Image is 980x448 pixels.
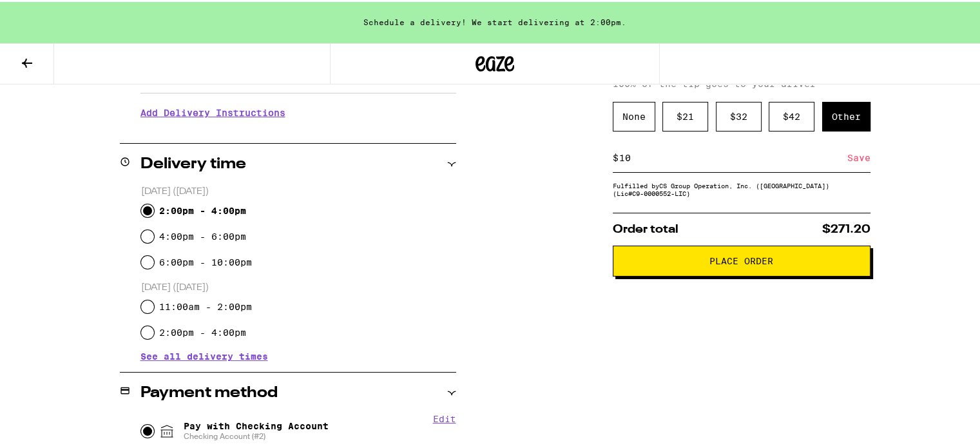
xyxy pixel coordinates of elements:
span: Order total [613,222,678,233]
button: Place Order [613,244,870,275]
span: $271.20 [822,222,870,233]
input: 0 [619,150,847,162]
span: Pay with Checking Account [184,419,329,440]
div: Fulfilled by CS Group Operation, Inc. ([GEOGRAPHIC_DATA]) (Lic# C9-0000552-LIC ) [613,180,870,195]
label: 11:00am - 2:00pm [159,300,252,310]
label: 6:00pm - 10:00pm [159,255,252,266]
button: See all delivery times [140,350,268,359]
span: Place Order [709,255,773,264]
h2: Payment method [140,384,278,399]
label: 2:00pm - 4:00pm [159,326,246,336]
label: 2:00pm - 4:00pm [159,204,246,214]
div: Save [847,142,870,170]
h3: Add Delivery Instructions [140,96,456,126]
span: Hi. Need any help? [8,9,93,19]
p: [DATE] ([DATE]) [141,184,456,196]
div: $ 32 [716,100,762,130]
span: Checking Account (#2) [184,429,329,440]
p: We'll contact you at [PHONE_NUMBER] when we arrive [140,126,456,136]
label: 4:00pm - 6:00pm [159,229,246,240]
div: $ 42 [769,100,814,130]
h2: Delivery time [140,155,246,170]
div: None [613,100,655,130]
div: $ [613,142,619,170]
div: $ 21 [662,100,708,130]
p: [DATE] ([DATE]) [141,280,456,292]
div: Other [822,100,870,130]
button: Edit [433,412,456,422]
